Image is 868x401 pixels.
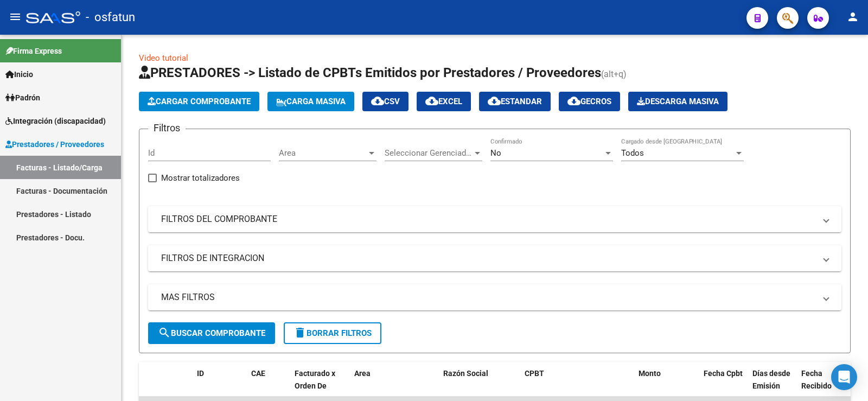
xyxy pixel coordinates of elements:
[479,92,551,111] button: Estandar
[5,138,104,150] span: Prestadores / Proveedores
[354,369,371,378] span: Area
[158,328,265,338] span: Buscar Comprobante
[639,369,661,378] span: Monto
[148,245,841,271] mat-expansion-panel-header: FILTROS DE INTEGRACION
[425,94,438,107] mat-icon: cloud_download
[139,53,188,63] a: Video tutorial
[9,10,22,23] mat-icon: menu
[5,92,40,104] span: Padrón
[628,92,727,111] button: Descarga Masiva
[628,92,727,111] app-download-masive: Descarga masiva de comprobantes (adjuntos)
[371,94,384,107] mat-icon: cloud_download
[148,206,841,232] mat-expansion-panel-header: FILTROS DEL COMPROBANTE
[276,97,346,106] span: Carga Masiva
[5,45,62,57] span: Firma Express
[801,369,832,390] span: Fecha Recibido
[5,68,33,80] span: Inicio
[637,97,719,106] span: Descarga Masiva
[362,92,409,111] button: CSV
[148,120,186,136] h3: Filtros
[139,92,259,111] button: Cargar Comprobante
[425,97,462,106] span: EXCEL
[293,326,307,339] mat-icon: delete
[385,148,473,158] span: Seleccionar Gerenciador
[621,148,644,158] span: Todos
[148,284,841,310] mat-expansion-panel-header: MAS FILTROS
[488,94,501,107] mat-icon: cloud_download
[161,213,815,225] mat-panel-title: FILTROS DEL COMPROBANTE
[161,171,240,184] span: Mostrar totalizadores
[601,69,627,79] span: (alt+q)
[704,369,743,378] span: Fecha Cpbt
[490,148,501,158] span: No
[752,369,790,390] span: Días desde Emisión
[284,322,381,344] button: Borrar Filtros
[148,322,275,344] button: Buscar Comprobante
[567,97,611,106] span: Gecros
[148,97,251,106] span: Cargar Comprobante
[488,97,542,106] span: Estandar
[161,252,815,264] mat-panel-title: FILTROS DE INTEGRACION
[267,92,354,111] button: Carga Masiva
[279,148,367,158] span: Area
[5,115,106,127] span: Integración (discapacidad)
[251,369,265,378] span: CAE
[567,94,580,107] mat-icon: cloud_download
[371,97,400,106] span: CSV
[295,369,335,390] span: Facturado x Orden De
[443,369,488,378] span: Razón Social
[559,92,620,111] button: Gecros
[86,5,135,29] span: - osfatun
[846,10,859,23] mat-icon: person
[158,326,171,339] mat-icon: search
[197,369,204,378] span: ID
[293,328,372,338] span: Borrar Filtros
[161,291,815,303] mat-panel-title: MAS FILTROS
[831,364,857,390] div: Open Intercom Messenger
[525,369,544,378] span: CPBT
[139,65,601,80] span: PRESTADORES -> Listado de CPBTs Emitidos por Prestadores / Proveedores
[417,92,471,111] button: EXCEL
